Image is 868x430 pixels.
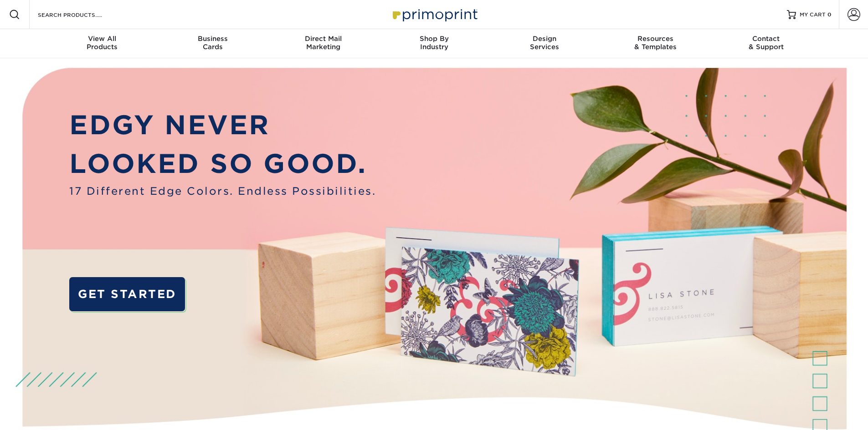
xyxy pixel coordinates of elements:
span: 17 Different Edge Colors. Endless Possibilities. [69,183,376,199]
span: MY CART [800,11,826,19]
div: & Support [711,35,822,51]
span: View All [47,35,158,43]
div: Products [47,35,158,51]
span: Business [157,35,268,43]
p: EDGY NEVER [69,106,376,145]
a: Resources& Templates [600,29,711,58]
div: & Templates [600,35,711,51]
a: Direct MailMarketing [268,29,379,58]
div: Marketing [268,35,379,51]
span: Direct Mail [268,35,379,43]
a: Shop ByIndustry [379,29,489,58]
div: Services [489,35,600,51]
div: Cards [157,35,268,51]
a: View AllProducts [47,29,158,58]
input: SEARCH PRODUCTS..... [37,9,126,20]
span: Shop By [379,35,489,43]
p: LOOKED SO GOOD. [69,144,376,183]
span: Resources [600,35,711,43]
img: Primoprint [389,5,480,24]
span: Design [489,35,600,43]
span: 0 [827,11,832,18]
span: Contact [711,35,822,43]
a: Contact& Support [711,29,822,58]
a: BusinessCards [157,29,268,58]
a: GET STARTED [69,277,185,311]
div: Industry [379,35,489,51]
a: DesignServices [489,29,600,58]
